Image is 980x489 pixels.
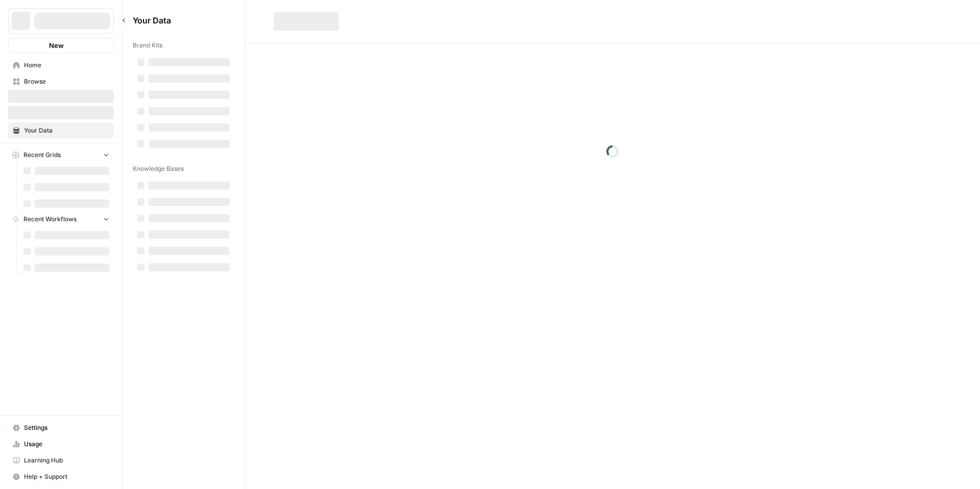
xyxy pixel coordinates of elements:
[8,38,114,53] button: New
[24,456,109,465] span: Learning Hub
[8,147,114,163] button: Recent Grids
[49,40,64,50] span: New
[8,452,114,469] a: Learning Hub
[8,122,114,139] a: Your Data
[133,164,184,173] span: Knowledge Bases
[24,126,109,135] span: Your Data
[24,440,109,449] span: Usage
[23,215,77,224] span: Recent Workflows
[24,423,109,432] span: Settings
[8,420,114,436] a: Settings
[8,469,114,485] button: Help + Support
[133,41,162,50] span: Brand Kits
[8,57,114,73] a: Home
[133,14,222,27] span: Your Data
[23,150,61,160] span: Recent Grids
[24,61,109,70] span: Home
[8,212,114,227] button: Recent Workflows
[24,472,109,481] span: Help + Support
[8,73,114,90] a: Browse
[8,436,114,452] a: Usage
[24,77,109,86] span: Browse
